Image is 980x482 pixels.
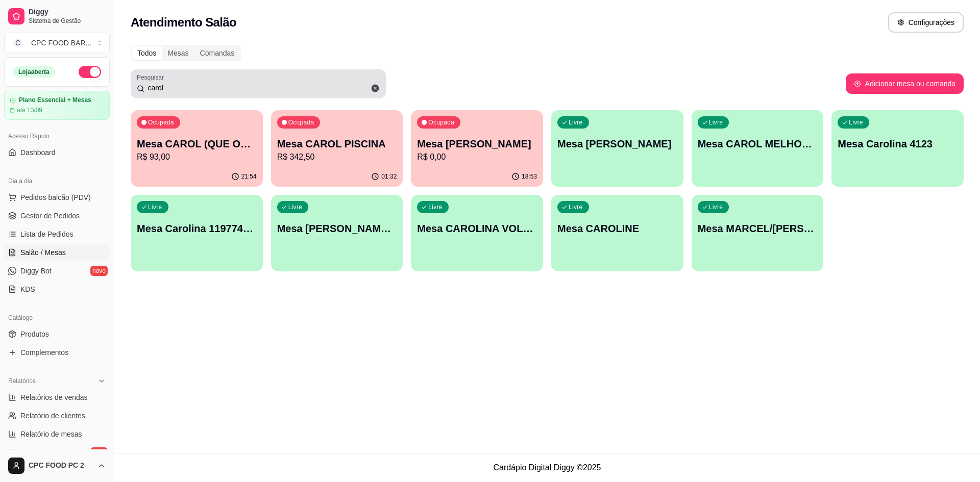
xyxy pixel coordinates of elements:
[4,189,110,206] button: Pedidos balcão (PDV)
[4,408,110,424] a: Relatório de clientes
[20,211,80,221] span: Gestor de Pedidos
[4,453,110,478] button: CPC FOOD PC 2
[131,110,263,187] button: OcupadaMesa CAROL (QUE ORGULHO) 11971765222R$ 93,0021:54
[277,221,397,236] p: Mesa [PERSON_NAME] ([PERSON_NAME])
[241,172,257,181] p: 21:54
[20,429,82,439] span: Relatório de mesas
[277,137,397,151] p: Mesa CAROL PISCINA
[831,110,964,187] button: LivreMesa Carolina 4123
[846,73,964,94] button: Adicionar mesa ou comanda
[692,110,824,187] button: LivreMesa CAROL MELHORANZA DUDU
[569,118,583,126] p: Livre
[137,73,167,82] label: Pesquisar
[20,192,91,202] span: Pedidos balcão (PDV)
[557,221,677,236] p: Mesa CAROLINE
[20,247,66,258] span: Salão / Mesas
[20,392,88,402] span: Relatórios de vendas
[132,46,162,60] div: Todos
[4,226,110,242] a: Lista de Pedidos
[4,310,110,326] div: Catálogo
[557,137,677,151] p: Mesa [PERSON_NAME]
[569,203,583,211] p: Livre
[271,195,403,271] button: LivreMesa [PERSON_NAME] ([PERSON_NAME])
[29,8,106,17] span: Diggy
[381,172,397,181] p: 01:32
[4,263,110,279] a: Diggy Botnovo
[17,106,42,114] article: até 13/09
[131,195,263,271] button: LivreMesa Carolina 11977462816
[692,195,824,271] button: LivreMesa MARCEL/[PERSON_NAME]
[114,453,980,482] footer: Cardápio Digital Diggy © 2025
[20,266,52,276] span: Diggy Bot
[4,426,110,442] a: Relatório de mesas
[288,203,303,211] p: Livre
[288,118,314,126] p: Ocupada
[411,195,543,271] button: LivreMesa CAROLINA VOLARE
[4,33,110,53] button: Select a team
[4,128,110,144] div: Acesso Rápido
[4,444,110,461] a: Relatório de fidelidadenovo
[4,144,110,161] a: Dashboard
[4,389,110,405] a: Relatórios de vendas
[148,203,162,211] p: Livre
[4,208,110,224] a: Gestor de Pedidos
[137,137,257,151] p: Mesa CAROL (QUE ORGULHO) 11971765222
[20,347,68,358] span: Complementos
[4,91,110,120] a: Plano Essencial + Mesasaté 13/09
[277,151,397,163] p: R$ 342,50
[20,229,73,239] span: Lista de Pedidos
[8,377,36,385] span: Relatórios
[144,83,380,93] input: Pesquisar
[29,17,106,25] span: Sistema de Gestão
[162,46,194,60] div: Mesas
[20,411,85,421] span: Relatório de clientes
[20,284,35,294] span: KDS
[79,66,101,78] button: Alterar Status
[698,137,818,151] p: Mesa CAROL MELHORANZA DUDU
[417,137,537,151] p: Mesa [PERSON_NAME]
[551,195,683,271] button: LivreMesa CAROLINE
[428,203,443,211] p: Livre
[4,281,110,297] a: KDS
[19,96,91,104] article: Plano Essencial + Mesas
[4,344,110,361] a: Complementos
[13,66,55,78] div: Loja aberta
[4,244,110,261] a: Salão / Mesas
[709,118,723,126] p: Livre
[31,38,91,48] div: CPC FOOD BAR ...
[137,151,257,163] p: R$ 93,00
[4,173,110,189] div: Dia a dia
[522,172,537,181] p: 18:53
[131,14,236,31] h2: Atendimento Salão
[271,110,403,187] button: OcupadaMesa CAROL PISCINAR$ 342,5001:32
[13,38,23,48] span: C
[551,110,683,187] button: LivreMesa [PERSON_NAME]
[838,137,958,151] p: Mesa Carolina 4123
[411,110,543,187] button: OcupadaMesa [PERSON_NAME]R$ 0,0018:53
[20,329,49,339] span: Produtos
[137,221,257,236] p: Mesa Carolina 11977462816
[417,221,537,236] p: Mesa CAROLINA VOLARE
[4,326,110,342] a: Produtos
[4,4,110,29] a: DiggySistema de Gestão
[849,118,863,126] p: Livre
[148,118,174,126] p: Ocupada
[20,447,91,458] span: Relatório de fidelidade
[20,147,56,158] span: Dashboard
[29,461,93,470] span: CPC FOOD PC 2
[709,203,723,211] p: Livre
[428,118,454,126] p: Ocupada
[417,151,537,163] p: R$ 0,00
[698,221,818,236] p: Mesa MARCEL/[PERSON_NAME]
[194,46,240,60] div: Comandas
[888,12,964,33] button: Configurações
